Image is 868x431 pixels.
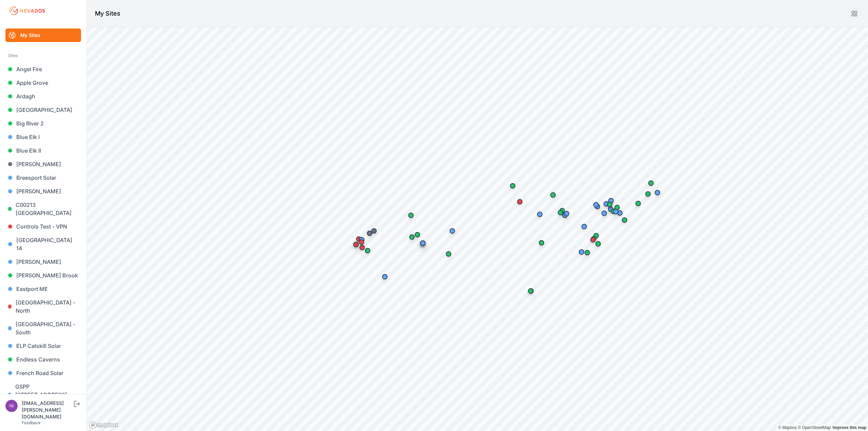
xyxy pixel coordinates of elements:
[610,201,624,214] div: Map marker
[597,207,611,220] div: Map marker
[411,228,424,241] div: Map marker
[352,232,366,246] div: Map marker
[5,90,81,103] a: Ardagh
[5,255,81,269] a: [PERSON_NAME]
[22,400,73,420] div: [EMAIL_ADDRESS][PERSON_NAME][DOMAIN_NAME]
[95,9,120,18] h1: My Sites
[587,232,600,246] div: Map marker
[5,198,81,220] a: C00213 [GEOGRAPHIC_DATA]
[546,188,560,202] div: Map marker
[5,76,81,90] a: Apple Grove
[416,236,430,250] div: Map marker
[5,269,81,282] a: [PERSON_NAME] Brook
[651,186,664,199] div: Map marker
[833,425,866,430] a: Map feedback
[363,227,376,240] div: Map marker
[349,238,363,251] div: Map marker
[446,224,459,238] div: Map marker
[5,103,81,117] a: [GEOGRAPHIC_DATA]
[577,220,591,233] div: Map marker
[5,157,81,171] a: [PERSON_NAME]
[533,208,547,221] div: Map marker
[604,194,618,208] div: Map marker
[5,117,81,130] a: Big River 2
[586,233,600,247] div: Map marker
[618,213,631,227] div: Map marker
[609,205,623,218] div: Map marker
[603,198,616,211] div: Map marker
[378,270,392,283] div: Map marker
[5,339,81,353] a: ELP Catskill Solar
[442,247,455,261] div: Map marker
[89,421,119,429] a: Mapbox logo
[367,224,381,238] div: Map marker
[575,245,588,259] div: Map marker
[5,28,81,42] a: My Sites
[535,236,548,250] div: Map marker
[524,284,537,298] div: Map marker
[5,171,81,184] a: Breesport Solar
[87,27,868,431] canvas: Map
[5,184,81,198] a: [PERSON_NAME]
[506,179,519,193] div: Map marker
[555,204,569,217] div: Map marker
[5,366,81,380] a: French Road Solar
[589,198,603,212] div: Map marker
[798,425,831,430] a: OpenStreetMap
[22,420,41,425] a: Feedback
[641,187,655,201] div: Map marker
[5,62,81,76] a: Angel Fire
[631,197,645,210] div: Map marker
[513,195,527,209] div: Map marker
[5,317,81,339] a: [GEOGRAPHIC_DATA] - South
[5,353,81,366] a: Endless Caverns
[355,233,369,247] div: Map marker
[554,206,567,219] div: Map marker
[5,220,81,233] a: Controls Test - VPN
[8,5,46,16] img: Nevados
[589,229,603,242] div: Map marker
[405,230,419,244] div: Map marker
[5,144,81,157] a: Blue Elk II
[644,176,658,190] div: Map marker
[560,207,573,220] div: Map marker
[8,52,78,60] div: Sites
[5,282,81,296] a: Eastport ME
[5,400,18,412] img: nick.fritz@nevados.solar
[5,380,81,410] a: GSPP [STREET_ADDRESS], LLC
[580,246,594,259] div: Map marker
[5,130,81,144] a: Blue Elk I
[5,233,81,255] a: [GEOGRAPHIC_DATA] 14
[404,209,418,222] div: Map marker
[778,425,797,430] a: Mapbox
[355,235,368,249] div: Map marker
[607,204,620,218] div: Map marker
[5,296,81,317] a: [GEOGRAPHIC_DATA] - North
[599,197,613,211] div: Map marker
